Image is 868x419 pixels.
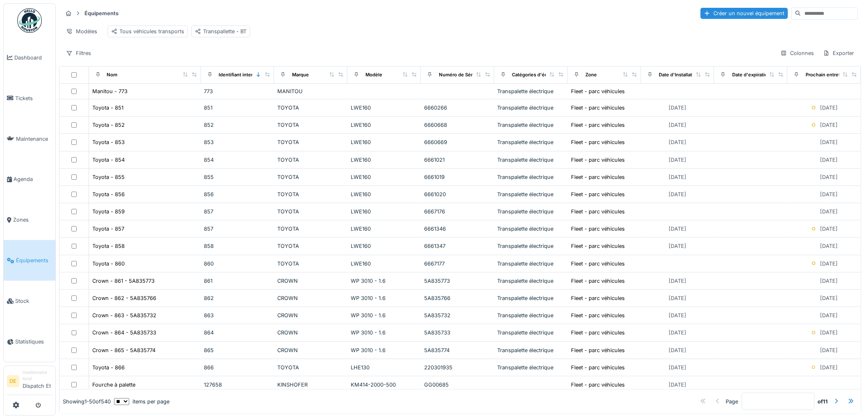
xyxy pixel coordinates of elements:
span: Agenda [14,175,52,183]
div: Filtres [62,47,95,59]
div: Tous véhicules transports [111,27,184,35]
div: Toyota - 857 [93,225,125,233]
div: [DATE] [820,156,838,164]
div: items per page [114,398,169,405]
strong: Équipements [81,9,122,17]
div: 857 [204,208,271,215]
div: [DATE] [820,329,838,337]
div: Toyota - 866 [93,364,125,371]
strong: of 11 [818,398,828,405]
div: TOYOTA [277,260,344,268]
div: Fleet - parc véhicules [571,294,625,302]
div: Toyota - 854 [93,156,125,164]
span: Maintenance [16,135,52,143]
div: 5A835732 [424,311,491,319]
div: 863 [204,311,271,319]
div: WP 3010 - 1.6 [351,311,418,319]
div: 861 [204,277,271,285]
div: CROWN [277,294,344,302]
div: Fleet - parc véhicules [571,311,625,319]
span: Zones [13,216,52,224]
div: Transpalette électrique [498,242,564,250]
div: [DATE] [820,173,838,181]
div: LWE160 [351,138,418,146]
div: 6661021 [424,156,491,164]
div: [DATE] [820,104,838,112]
div: 858 [204,242,271,250]
div: KINSHOFER [277,381,344,389]
div: Fleet - parc véhicules [571,173,625,181]
a: Maintenance [4,119,55,159]
div: Date d'Installation [659,71,699,78]
div: Crown - 863 - 5A835732 [93,311,157,319]
div: 865 [204,346,271,354]
div: 854 [204,156,271,164]
div: TOYOTA [277,190,344,198]
div: 6661020 [424,190,491,198]
div: 857 [204,225,271,233]
div: Transpalette électrique [498,225,564,233]
div: 852 [204,121,271,129]
div: Nom [107,71,118,78]
div: WP 3010 - 1.6 [351,346,418,354]
div: Modèles [62,25,101,37]
div: Transpalette électrique [498,294,564,302]
div: 6660266 [424,104,491,112]
div: 773 [204,87,271,95]
a: Agenda [4,159,55,200]
div: Toyota - 852 [93,121,125,129]
div: Crown - 861 - 5A835773 [93,277,155,285]
div: [DATE] [669,225,686,233]
div: Page [726,398,738,405]
div: [DATE] [820,138,838,146]
div: Date d'expiration [732,71,770,78]
div: LHE130 [351,364,418,371]
div: TOYOTA [277,104,344,112]
div: 6660669 [424,138,491,146]
div: TOYOTA [277,208,344,215]
div: CROWN [277,277,344,285]
div: Créer un nouvel équipement [701,8,788,19]
div: WP 3010 - 1.6 [351,294,418,302]
div: Transpalette électrique [498,364,564,371]
div: TOYOTA [277,225,344,233]
span: Stock [15,297,52,305]
div: [DATE] [820,260,838,268]
div: [DATE] [669,294,686,302]
div: 6661346 [424,225,491,233]
div: Fleet - parc véhicules [571,329,625,337]
div: [DATE] [820,208,838,215]
div: Identifiant interne [219,71,259,78]
div: Transpalette électrique [498,173,564,181]
div: Toyota - 856 [93,190,125,198]
div: 5A835774 [424,346,491,354]
div: CROWN [277,329,344,337]
div: LWE160 [351,225,418,233]
div: 5A835773 [424,277,491,285]
div: Fleet - parc véhicules [571,87,625,95]
div: Gestionnaire local [23,369,52,382]
div: TOYOTA [277,173,344,181]
div: Transpalette électrique [498,190,564,198]
div: LWE160 [351,242,418,250]
div: Toyota - 859 [93,208,125,215]
div: LWE160 [351,208,418,215]
a: Statistiques [4,321,55,362]
div: 855 [204,173,271,181]
div: 853 [204,138,271,146]
div: Transpalette électrique [498,156,564,164]
div: [DATE] [820,311,838,319]
div: Transpalette électrique [498,329,564,337]
div: 5A835733 [424,329,491,337]
div: Fleet - parc véhicules [571,277,625,285]
div: 5A835766 [424,294,491,302]
a: Équipements [4,240,55,281]
div: MANITOU [277,87,344,95]
div: Transpalette électrique [498,277,564,285]
div: [DATE] [820,242,838,250]
div: 851 [204,104,271,112]
div: 860 [204,260,271,268]
div: [DATE] [669,277,686,285]
div: [DATE] [669,104,686,112]
div: 866 [204,364,271,371]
